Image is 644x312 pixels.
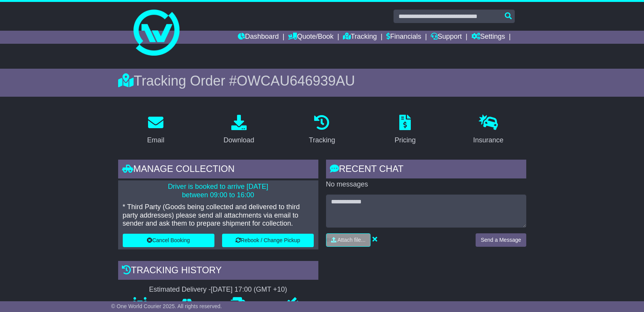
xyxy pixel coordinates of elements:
[211,286,287,294] div: [DATE] 17:00 (GMT +10)
[431,31,462,44] a: Support
[304,112,340,148] a: Tracking
[326,180,526,189] p: No messages
[142,112,169,148] a: Email
[118,160,318,180] div: Manage collection
[123,183,314,199] p: Driver is booked to arrive [DATE] between 09:00 to 16:00
[147,135,164,145] div: Email
[118,286,318,294] div: Estimated Delivery -
[288,31,333,44] a: Quote/Book
[476,233,526,247] button: Send a Message
[386,31,421,44] a: Financials
[111,303,222,309] span: © One World Courier 2025. All rights reserved.
[118,261,318,282] div: Tracking history
[390,112,421,148] a: Pricing
[237,73,355,89] span: OWCAU646939AU
[222,234,314,247] button: Rebook / Change Pickup
[309,135,335,145] div: Tracking
[123,234,214,247] button: Cancel Booking
[118,73,526,89] div: Tracking Order #
[471,31,505,44] a: Settings
[326,160,526,180] div: RECENT CHAT
[219,112,259,148] a: Download
[224,135,254,145] div: Download
[473,135,504,145] div: Insurance
[238,31,279,44] a: Dashboard
[343,31,377,44] a: Tracking
[123,203,314,228] p: * Third Party (Goods being collected and delivered to third party addresses) please send all atta...
[395,135,416,145] div: Pricing
[468,112,509,148] a: Insurance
